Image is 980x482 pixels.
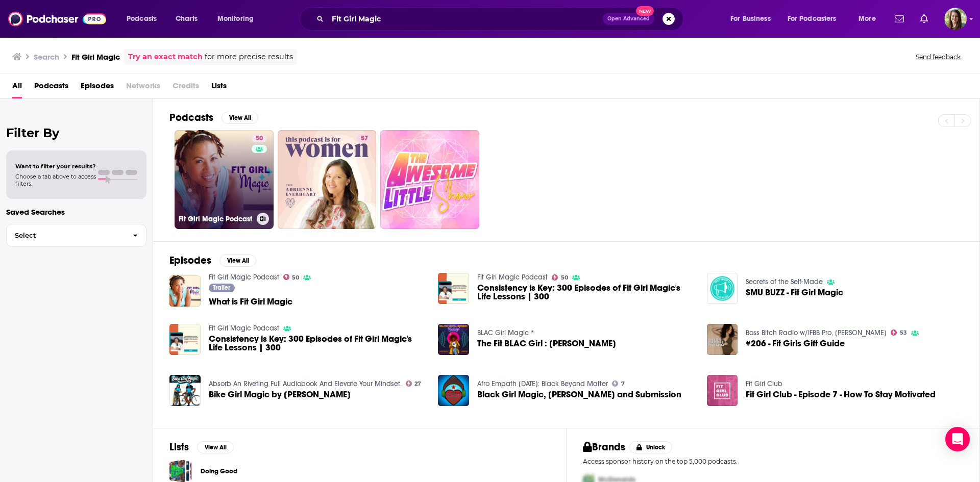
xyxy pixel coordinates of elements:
[6,224,146,247] button: Select
[222,112,258,124] button: View All
[944,8,967,30] span: Logged in as AMSimrell
[173,78,199,98] span: Credits
[169,441,189,453] h2: Lists
[361,134,368,144] span: 57
[621,382,625,386] span: 7
[583,458,963,465] p: Access sponsor history on the top 5,000 podcasts.
[357,134,372,142] a: 57
[176,12,198,26] span: Charts
[209,324,279,333] a: Fit Girl Magic Podcast
[278,130,377,229] a: 57
[859,12,876,26] span: More
[607,16,650,21] span: Open Advanced
[746,328,887,337] a: Boss Bitch Radio w/IFBB Pro, Diane Flores
[406,380,422,387] a: 27
[15,173,96,187] span: Choose a tab above to access filters.
[603,13,654,25] button: Open AdvancedNew
[8,9,106,29] img: Podchaser - Follow, Share and Rate Podcasts
[71,52,120,62] h3: Fit Girl Magic
[127,12,157,26] span: Podcasts
[211,78,227,98] a: Lists
[723,11,783,27] button: open menu
[169,254,256,267] a: EpisodesView All
[945,427,970,451] div: Open Intercom Messenger
[636,6,654,16] span: New
[916,10,932,28] a: Show notifications dropdown
[746,288,843,297] a: SMU BUZZ - Fit Girl Magic
[746,390,936,399] a: Fit Girl Club - Episode 7 - How To Stay Motivated
[707,375,738,406] img: Fit Girl Club - Episode 7 - How To Stay Motivated
[119,11,170,27] button: open menu
[851,11,889,27] button: open menu
[552,274,568,281] a: 50
[201,466,237,477] a: Doing Good
[169,375,201,406] img: Bike Girl Magic by Monica Garrison
[414,382,421,386] span: 27
[126,78,160,98] span: Networks
[81,78,114,98] a: Episodes
[7,232,125,239] span: Select
[477,339,616,348] span: The Fit BLAC Girl : [PERSON_NAME]
[209,335,426,352] span: Consistency is Key: 300 Episodes of Fit Girl Magic's Life Lessons | 300
[34,52,59,62] h3: Search
[169,324,201,355] a: Consistency is Key: 300 Episodes of Fit Girl Magic's Life Lessons | 300
[169,254,211,267] h2: Episodes
[169,111,213,124] h2: Podcasts
[175,130,274,229] a: 50Fit Girl Magic Podcast
[477,273,548,282] a: Fit Girl Magic Podcast
[781,11,851,27] button: open menu
[746,379,782,388] a: Fit Girl Club
[210,11,267,27] button: open menu
[477,390,681,399] a: Black Girl Magic, Christ and Submission
[477,339,616,348] a: The Fit BLAC Girl : Latricia Wilder
[328,11,603,27] input: Search podcasts, credits, & more...
[209,297,292,306] a: What is Fit Girl Magic
[179,215,253,223] h3: Fit Girl Magic Podcast
[788,12,837,26] span: For Podcasters
[197,441,234,453] button: View All
[612,380,625,387] a: 7
[209,390,351,399] a: Bike Girl Magic by Monica Garrison
[583,441,625,453] h2: Brands
[438,324,469,355] img: The Fit BLAC Girl : Latricia Wilder
[944,8,967,30] button: Show profile menu
[944,8,967,30] img: User Profile
[891,329,907,336] a: 53
[169,11,204,27] a: Charts
[256,134,263,144] span: 50
[746,277,823,286] a: Secrets of the Self-Made
[205,51,293,63] span: for more precise results
[292,275,299,280] span: 50
[746,339,845,348] a: #206 - Fit Girls Gift Guide
[213,285,230,291] span: Trailer
[209,273,279,282] a: Fit Girl Magic Podcast
[438,375,469,406] img: Black Girl Magic, Christ and Submission
[12,78,22,98] a: All
[438,273,469,304] img: Consistency is Key: 300 Episodes of Fit Girl Magic's Life Lessons | 300
[477,379,608,388] a: Afro Empath Ascension: Black Beyond Matter
[913,53,964,61] button: Send feedback
[309,7,693,31] div: Search podcasts, credits, & more...
[6,125,146,140] h2: Filter By
[707,273,738,304] img: SMU BUZZ - Fit Girl Magic
[169,275,201,307] img: What is Fit Girl Magic
[891,10,908,28] a: Show notifications dropdown
[169,441,234,453] a: ListsView All
[209,379,402,388] a: Absorb An Riveting Full Audiobook And Elevate Your Mindset.
[477,328,534,337] a: BLAC Girl Magic *
[6,207,146,217] p: Saved Searches
[730,12,771,26] span: For Business
[217,12,254,26] span: Monitoring
[477,284,695,301] a: Consistency is Key: 300 Episodes of Fit Girl Magic's Life Lessons | 300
